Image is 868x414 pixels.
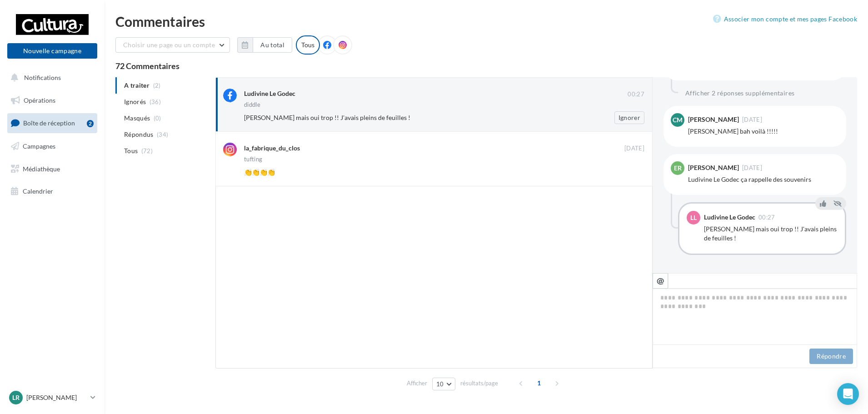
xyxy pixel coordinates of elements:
a: Boîte de réception2 [5,113,99,133]
button: Afficher 2 réponses supplémentaires [682,88,798,99]
div: Ludivine Le Godec [704,214,755,220]
div: [PERSON_NAME] [688,116,739,123]
div: tufting [244,156,262,162]
span: Opérations [24,96,55,104]
span: Notifications [24,74,61,81]
span: Tous [124,146,138,155]
p: [PERSON_NAME] [26,393,87,402]
span: Cm [673,115,683,125]
a: Associer mon compte et mes pages Facebook [713,14,857,25]
span: [DATE] [742,117,762,123]
span: LR [12,393,20,402]
div: Ludivine Le Godec [244,89,295,98]
span: [DATE] [742,165,762,171]
div: la_fabrique_du_clos [244,144,300,153]
span: (0) [154,115,161,122]
span: Choisir une page ou un compte [123,41,215,49]
span: (36) [150,98,161,105]
span: Médiathèque [23,165,60,172]
button: 10 [432,378,455,390]
span: 00:27 [628,90,644,99]
span: Boîte de réception [23,119,75,127]
a: LR [PERSON_NAME] [7,389,97,406]
div: 72 Commentaires [115,62,857,70]
a: Campagnes [5,137,99,156]
button: Ignorer [614,111,644,124]
span: Masqués [124,114,150,123]
span: Répondus [124,130,154,139]
div: Open Intercom Messenger [837,383,859,405]
button: Choisir une page ou un compte [115,37,230,53]
button: Notifications [5,68,95,87]
div: [PERSON_NAME] mais oui trop !! J'avais pleins de feuilles ! [704,224,838,243]
div: Commentaires [115,15,857,28]
div: [PERSON_NAME] [688,165,739,171]
button: Au total [253,37,292,53]
button: Répondre [809,349,853,364]
span: 10 [436,380,444,388]
span: (34) [157,131,168,138]
button: Nouvelle campagne [7,43,97,59]
span: (72) [141,147,153,155]
div: Tous [296,35,320,55]
a: Calendrier [5,182,99,201]
a: Médiathèque [5,160,99,179]
div: [PERSON_NAME] bah voilà !!!!! [688,127,839,136]
span: LL [690,213,697,222]
div: 2 [87,120,94,127]
button: @ [653,273,668,289]
a: Opérations [5,91,99,110]
span: Ignorés [124,97,146,106]
span: Calendrier [23,187,53,195]
button: Au total [237,37,292,53]
span: [PERSON_NAME] mais oui trop !! J'avais pleins de feuilles ! [244,114,410,121]
div: diddle [244,102,260,108]
div: Ludivine Le Godec ça rappelle des souvenirs [688,175,839,184]
span: 1 [532,376,546,390]
span: 👏👏👏👏 [244,168,275,176]
span: Afficher [407,379,427,388]
span: 00:27 [758,214,775,220]
i: @ [657,276,664,284]
span: ER [674,164,682,173]
span: [DATE] [624,145,644,153]
span: Campagnes [23,142,55,150]
span: résultats/page [460,379,498,388]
